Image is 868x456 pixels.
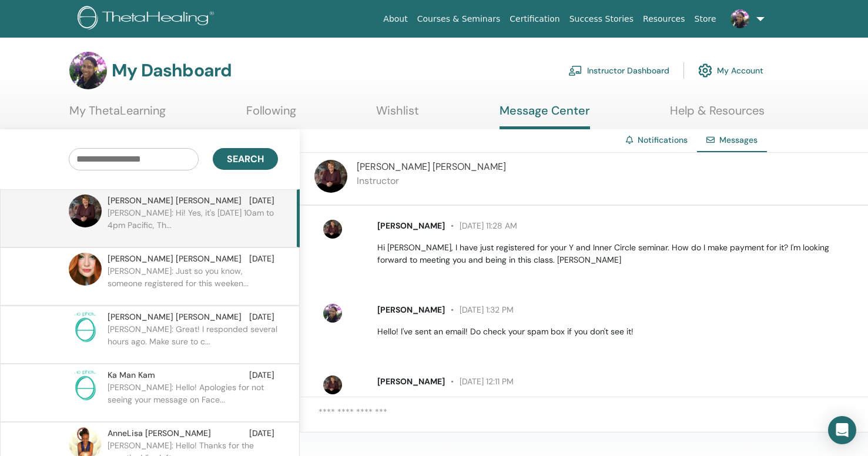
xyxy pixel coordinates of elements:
a: About [378,8,412,30]
span: [PERSON_NAME] [PERSON_NAME] [108,195,242,207]
img: default.jpg [69,253,102,286]
a: Wishlist [376,103,419,126]
p: Instructor [357,174,506,188]
a: Success Stories [565,8,638,30]
span: [DATE] [249,369,274,381]
a: Instructor Dashboard [568,58,669,83]
img: no-photo.png [69,311,102,344]
p: [PERSON_NAME]: Hello! Apologies for not seeing your message on Face... [108,381,278,417]
img: default.jpg [69,52,107,89]
a: Resources [638,8,690,30]
p: Hello! I've sent an email! Do check your spam box if you don't see it! [377,326,854,338]
img: default.jpg [69,195,102,227]
span: [PERSON_NAME] [377,220,445,231]
span: [DATE] [249,195,274,207]
p: Hi [PERSON_NAME], I have just registered for your Y and Inner Circle seminar. How do I make payme... [377,242,854,266]
span: Messages [719,135,758,145]
span: [DATE] [249,427,274,440]
span: [DATE] 11:28 AM [445,220,517,231]
a: Notifications [638,135,688,145]
span: [DATE] [249,253,274,265]
img: default.jpg [314,160,347,193]
span: [PERSON_NAME] [PERSON_NAME] [108,253,242,265]
span: Search [227,153,264,165]
button: Search [213,148,278,170]
h3: My Dashboard [112,60,232,81]
img: logo.png [78,6,218,32]
a: Courses & Seminars [413,8,505,30]
span: [PERSON_NAME] [PERSON_NAME] [108,311,242,323]
span: [DATE] 12:11 PM [445,376,514,387]
span: [DATE] [249,311,274,323]
img: cog.svg [698,61,712,81]
a: Help & Resources [670,103,765,126]
img: default.jpg [730,9,749,28]
img: chalkboard-teacher.svg [568,65,582,76]
a: Certification [505,8,564,30]
div: Open Intercom Messenger [828,416,856,444]
img: no-photo.png [69,369,102,402]
img: default.jpg [323,304,342,323]
span: Ka Man Kam [108,369,155,381]
img: default.jpg [323,375,342,394]
a: My ThetaLearning [69,103,166,126]
img: default.jpg [323,220,342,239]
p: [PERSON_NAME]: Great! I responded several hours ago. Make sure to c... [108,323,278,358]
span: [PERSON_NAME] [377,304,445,315]
a: Store [690,8,721,30]
span: [PERSON_NAME] [377,376,445,387]
a: Message Center [500,103,590,129]
span: [DATE] 1:32 PM [445,304,514,315]
span: AnneLisa [PERSON_NAME] [108,427,211,440]
span: [PERSON_NAME] [PERSON_NAME] [357,160,506,173]
p: [PERSON_NAME]: Hi! Yes, it's [DATE] 10am to 4pm Pacific, Th... [108,207,278,242]
a: My Account [698,58,763,83]
p: [PERSON_NAME]: Just so you know, someone registered for this weeken... [108,265,278,300]
a: Following [246,103,296,126]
